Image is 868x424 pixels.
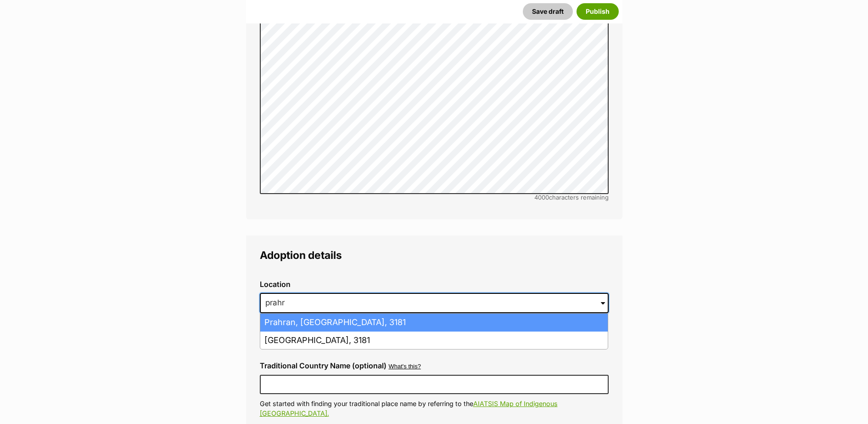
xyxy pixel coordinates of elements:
[260,332,608,350] li: [GEOGRAPHIC_DATA], 3181
[260,314,608,332] li: Prahran, [GEOGRAPHIC_DATA], 3181
[523,3,573,20] button: Save draft
[260,249,609,261] legend: Adoption details
[260,280,609,288] label: Location
[577,3,619,20] button: Publish
[260,399,609,418] p: Get started with finding your traditional place name by referring to the
[260,361,386,370] label: Traditional Country Name (optional)
[260,194,609,201] div: characters remaining
[534,194,549,201] span: 4000
[260,293,609,313] input: Enter suburb or postcode
[389,363,421,370] button: What's this?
